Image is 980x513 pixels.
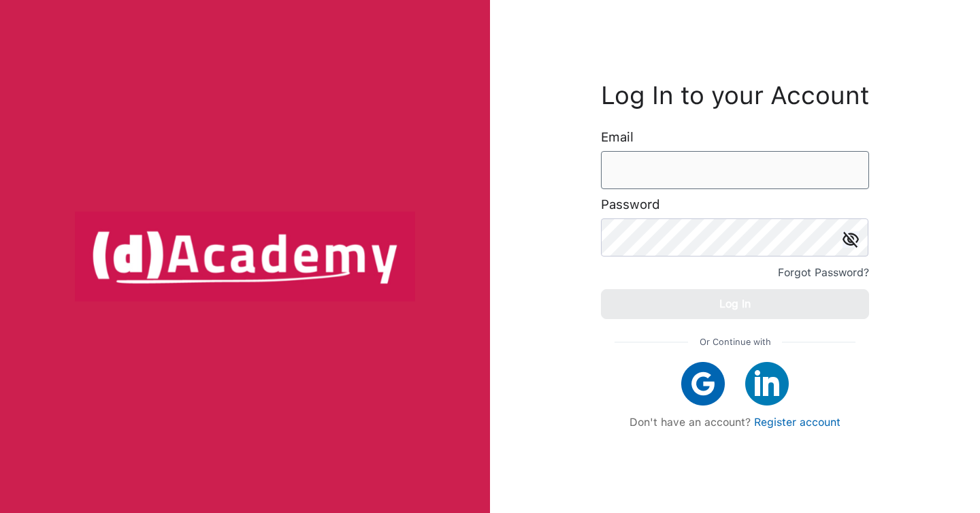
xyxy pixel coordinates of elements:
div: Don't have an account? [615,416,855,429]
a: Register account [754,416,840,429]
label: Email [601,131,634,144]
img: google icon [681,362,725,406]
button: Log In [601,289,869,319]
label: Password [601,198,660,212]
div: Log In [719,295,751,314]
img: logo [75,212,415,301]
div: Forgot Password? [778,263,869,282]
img: icon [843,231,859,248]
img: linkedIn icon [745,362,789,406]
img: line [615,342,688,343]
img: line [782,342,855,343]
span: Or Continue with [700,333,771,352]
h3: Log In to your Account [601,84,869,107]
